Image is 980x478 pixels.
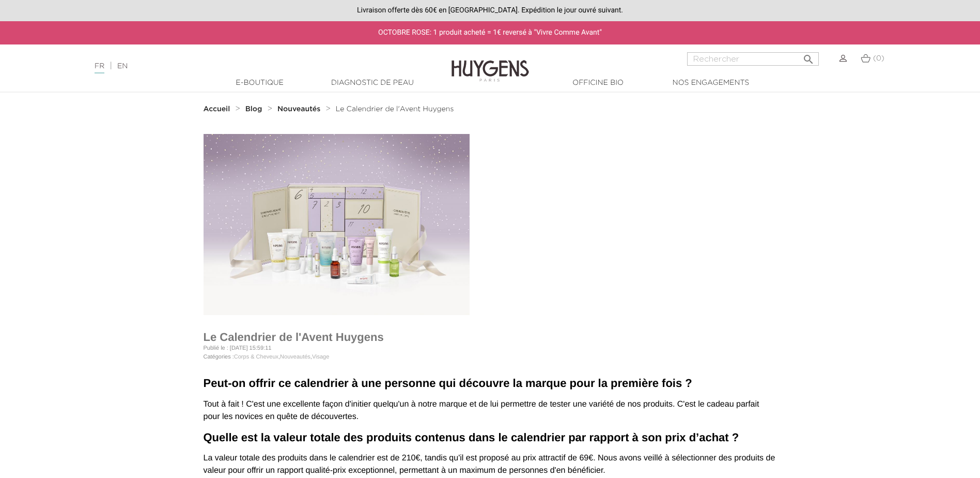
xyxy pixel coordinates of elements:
a: E-Boutique [208,78,312,88]
a: FR [95,63,104,73]
i:  [802,50,815,63]
em: La valeur totale des produits dans le calendrier est de 210€, tandis qu'il est proposé au prix at... [204,454,775,475]
p: Publié le : [DATE] 15:59:11 Catégories : , , [204,344,777,361]
a: Corps & Cheveux [234,354,278,360]
h1: Quelle est la valeur totale des produits contenus dans le calendrier par rapport à son prix d’ach... [204,431,777,444]
span: Le Calendrier de l'Avent Huygens [336,106,454,113]
strong: Blog [245,106,262,113]
a: Nouveautés [277,105,323,113]
h1: Le Calendrier de l'Avent Huygens [204,331,777,344]
img: Huygens [452,43,529,83]
div: | [89,60,400,72]
a: Visage [312,354,329,360]
span: (0) [873,55,884,62]
button:  [799,49,818,63]
a: Le Calendrier de l'Avent Huygens [336,105,454,113]
a: EN [117,63,128,70]
em: Tout à fait ! C'est une excellente façon d'initier quelqu'un à notre marque et de lui permettre d... [204,400,759,421]
strong: Nouveautés [277,106,320,113]
a: Blog [245,105,265,113]
strong: Accueil [204,106,230,113]
img: Le Calendrier de l'Avent Huygens [204,134,470,315]
h1: Peut-on offrir ce calendrier à une personne qui découvre la marque pour la première fois ? [204,377,777,390]
a: Nos engagements [659,78,763,88]
a: Nouveautés [280,354,310,360]
a: Accueil [204,105,232,113]
a: Officine Bio [547,78,650,88]
a: Diagnostic de peau [321,78,424,88]
input: Rechercher [687,52,819,66]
